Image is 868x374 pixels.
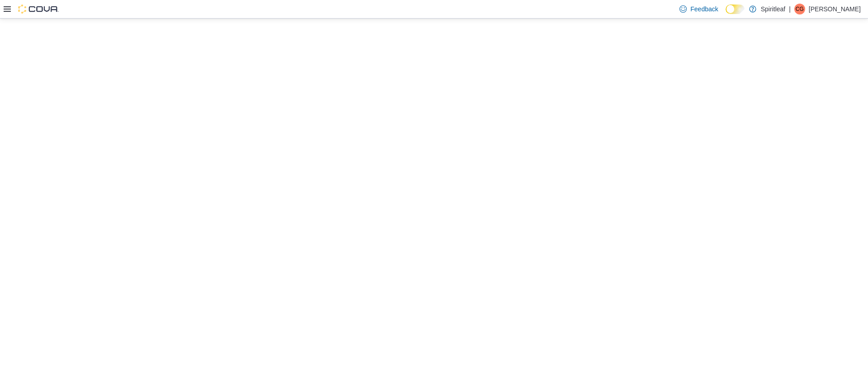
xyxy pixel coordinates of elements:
input: Dark Mode [726,5,745,14]
div: Clayton G [794,4,805,14]
span: Dark Mode [726,14,726,14]
span: CG [796,4,804,14]
img: Cova [18,5,59,14]
p: [PERSON_NAME] [809,4,861,14]
span: Feedback [690,5,718,14]
p: | [789,4,791,14]
p: Spiritleaf [761,4,785,14]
